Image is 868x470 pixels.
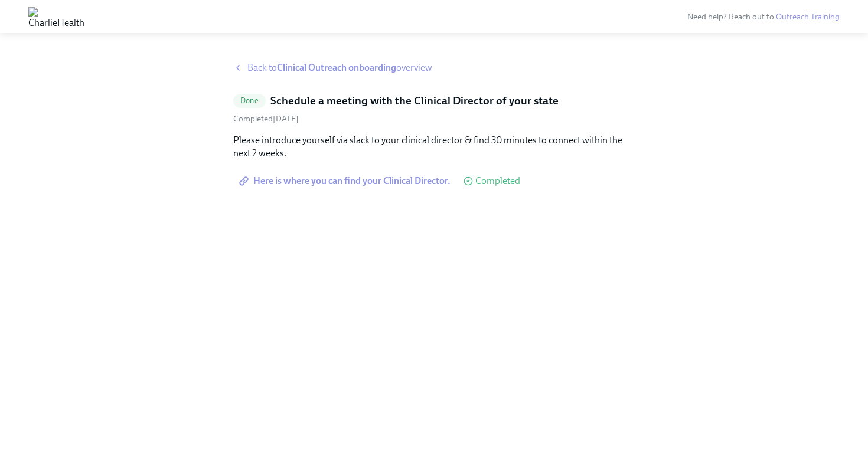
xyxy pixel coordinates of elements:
[475,176,520,186] span: Completed
[270,93,559,109] h5: Schedule a meeting with the Clinical Director of your state
[776,12,840,22] a: Outreach Training
[247,61,432,74] span: Back to overview
[233,169,459,193] a: Here is where you can find your Clinical Director.
[233,96,266,105] span: Done
[277,62,396,73] strong: Clinical Outreach onboarding
[233,114,299,124] span: Wednesday, September 24th 2025, 3:17 pm
[233,134,635,160] p: Please introduce yourself via slack to your clinical director & find 30 minutes to connect within...
[687,12,840,22] span: Need help? Reach out to
[242,175,451,187] span: Here is where you can find your Clinical Director.
[28,7,84,26] img: CharlieHealth
[233,61,635,74] a: Back toClinical Outreach onboardingoverview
